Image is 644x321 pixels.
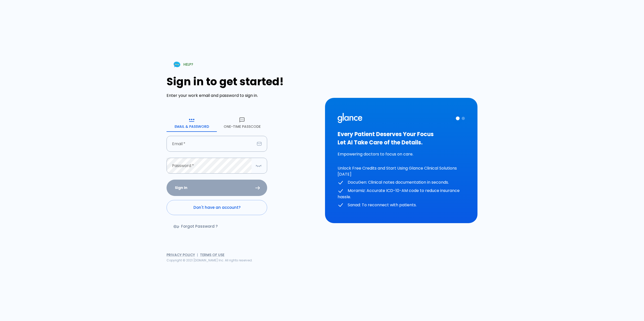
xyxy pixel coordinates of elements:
[197,252,198,257] span: |
[338,202,465,208] p: Sanad: To reconnect with patients.
[338,165,465,177] p: Unlock Free Credits and Start Using Glance Clinical Solutions [DATE]
[217,114,267,132] button: One-Time Passcode
[167,252,195,257] a: Privacy Policy
[167,58,199,71] a: HELP?
[338,188,465,200] p: Moramiz: Accurate ICD-10-AM code to reduce insurance hassle.
[167,75,319,88] h1: Sign in to get started!
[167,114,217,132] button: Email & Password
[338,179,465,186] p: DocuGen: Clinical notes documentation in seconds.
[173,60,181,69] img: Chat Support
[167,200,267,215] a: Don't have an account?
[167,136,255,152] input: dr.ahmed@clinic.com
[338,130,465,147] h3: Every Patient Deserves Your Focus Let AI Take Care of the Details.
[167,93,319,99] p: Enter your work email and password to sign in.
[167,258,253,262] span: Copyright © 2021 [DOMAIN_NAME] Inc. All rights reserved.
[200,252,224,257] a: Terms of Use
[338,151,465,157] p: Empowering doctors to focus on care.
[167,219,226,234] a: Forgot Password ?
